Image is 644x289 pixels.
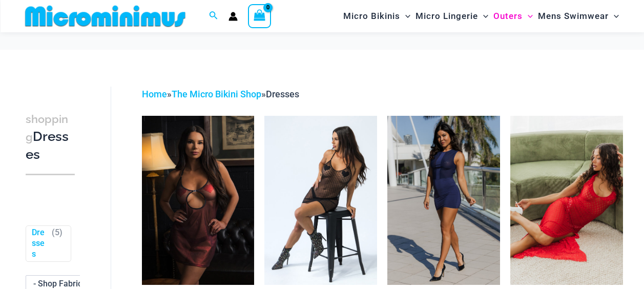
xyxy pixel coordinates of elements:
a: Home [142,89,167,99]
span: » » [142,89,299,99]
img: Delta Black Hearts 5612 Dress 05 [264,116,377,285]
span: Menu Toggle [523,3,533,29]
h3: Dresses [26,110,75,163]
span: ( ) [52,228,63,259]
span: Menu Toggle [400,3,410,29]
img: Midnight Shimmer Red 5131 Dress 03v3 [142,116,255,285]
a: Delta Black Hearts 5612 Dress 05Delta Black Hearts 5612 Dress 04Delta Black Hearts 5612 Dress 04 [264,116,377,285]
img: Desire Me Navy 5192 Dress 11 [387,116,500,285]
span: Micro Bikinis [343,3,400,29]
a: Micro BikinisMenu ToggleMenu Toggle [341,3,413,29]
a: Mens SwimwearMenu ToggleMenu Toggle [535,3,621,29]
span: Outers [493,3,523,29]
span: shopping [26,113,68,143]
a: The Micro Bikini Shop [172,89,261,99]
a: Dresses [32,228,47,259]
a: View Shopping Cart, empty [248,4,272,28]
a: Midnight Shimmer Red 5131 Dress 03v3Midnight Shimmer Red 5131 Dress 05Midnight Shimmer Red 5131 D... [142,116,255,285]
nav: Site Navigation [339,2,624,31]
a: Account icon link [228,12,238,21]
a: Sometimes Red 587 Dress 10Sometimes Red 587 Dress 09Sometimes Red 587 Dress 09 [510,116,623,285]
a: Desire Me Navy 5192 Dress 11Desire Me Navy 5192 Dress 09Desire Me Navy 5192 Dress 09 [387,116,500,285]
span: Micro Lingerie [416,3,478,29]
span: 5 [55,228,59,237]
span: Dresses [266,89,299,99]
span: Menu Toggle [609,3,619,29]
span: - Shop Fabric Type [33,279,102,288]
img: Sometimes Red 587 Dress 10 [510,116,623,285]
span: Mens Swimwear [538,3,609,29]
span: Menu Toggle [478,3,488,29]
a: Search icon link [209,10,218,23]
a: OutersMenu ToggleMenu Toggle [491,3,535,29]
a: Micro LingerieMenu ToggleMenu Toggle [413,3,491,29]
img: MM SHOP LOGO FLAT [21,5,190,28]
